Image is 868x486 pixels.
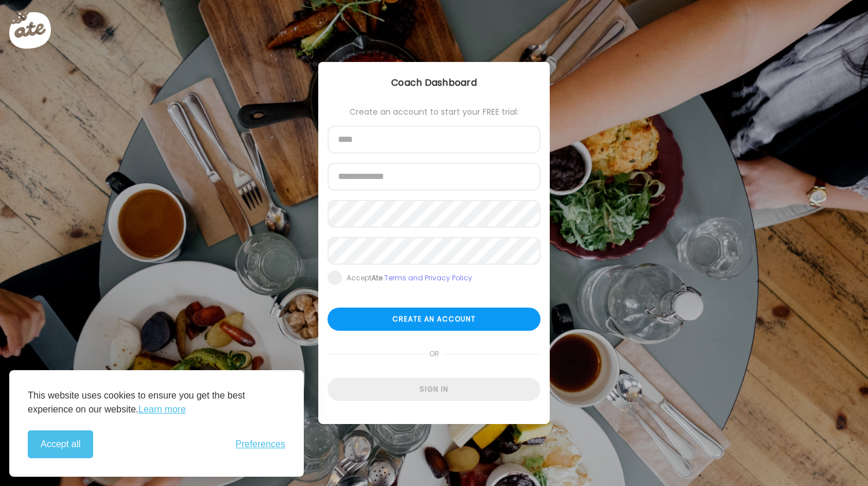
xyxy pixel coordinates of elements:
span: Preferences [236,439,285,450]
div: Coach Dashboard [318,76,550,90]
p: This website uses cookies to ensure you get the best experience on our website. [28,389,285,416]
b: Ate [372,273,382,283]
span: or [425,342,444,366]
button: Accept all cookies [28,430,93,458]
button: Toggle preferences [236,439,285,450]
div: Accept [347,273,472,283]
div: Create an account to start your FREE trial: [328,107,540,116]
a: Terms and Privacy Policy [384,273,472,283]
a: Learn more [138,403,186,416]
div: Sign in [328,378,540,401]
div: Create an account [328,308,540,331]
